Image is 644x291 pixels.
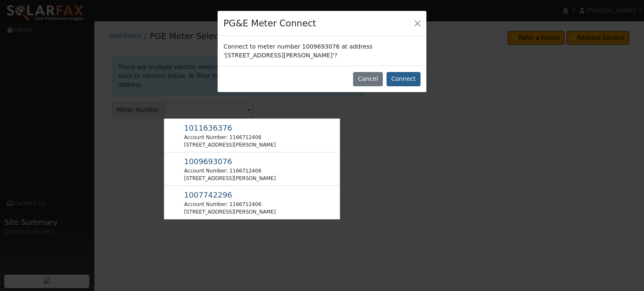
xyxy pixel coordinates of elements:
div: Account Number: 1166712406 [184,201,276,208]
div: Connect to meter number 1009693076 at address '[STREET_ADDRESS][PERSON_NAME]'? [218,36,426,65]
div: [STREET_ADDRESS][PERSON_NAME] [184,208,276,216]
span: 1007742296 [184,191,232,199]
button: Connect [387,72,421,86]
div: Account Number: 1166712406 [184,167,276,175]
span: Usage Point: 6642643013 [184,125,232,132]
span: Usage Point: 7363320459 [184,159,232,165]
span: 1011636376 [184,124,232,132]
button: Cancel [353,72,383,86]
div: [STREET_ADDRESS][PERSON_NAME] [184,141,276,149]
button: Close [412,17,423,29]
div: [STREET_ADDRESS][PERSON_NAME] [184,175,276,182]
div: Account Number: 1166712406 [184,134,276,141]
span: 1009693076 [184,157,232,166]
span: Usage Point: 8477720271 [184,192,232,199]
h4: PG&E Meter Connect [223,17,316,30]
